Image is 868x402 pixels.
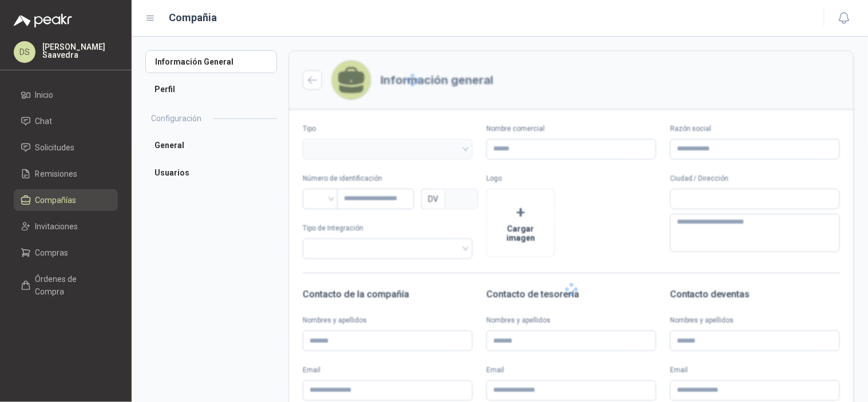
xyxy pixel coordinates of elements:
[14,268,118,303] a: Órdenes de Compra
[14,216,118,237] a: Invitaciones
[14,110,118,132] a: Chat
[151,112,201,125] h2: Configuración
[14,242,118,264] a: Compras
[169,10,217,26] h1: Compañia
[145,50,277,73] a: Información General
[35,246,69,259] span: Compras
[35,89,54,101] span: Inicio
[42,43,118,59] p: [PERSON_NAME] Saavedra
[14,137,118,158] a: Solicitudes
[35,115,53,128] span: Chat
[35,194,77,206] span: Compañías
[35,168,78,180] span: Remisiones
[145,78,277,101] a: Perfil
[35,141,75,154] span: Solicitudes
[35,220,78,233] span: Invitaciones
[35,273,107,298] span: Órdenes de Compra
[14,163,118,185] a: Remisiones
[145,134,277,157] a: General
[14,84,118,106] a: Inicio
[14,189,118,211] a: Compañías
[14,14,72,27] img: Logo peakr
[14,41,35,63] div: DS
[145,161,277,184] a: Usuarios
